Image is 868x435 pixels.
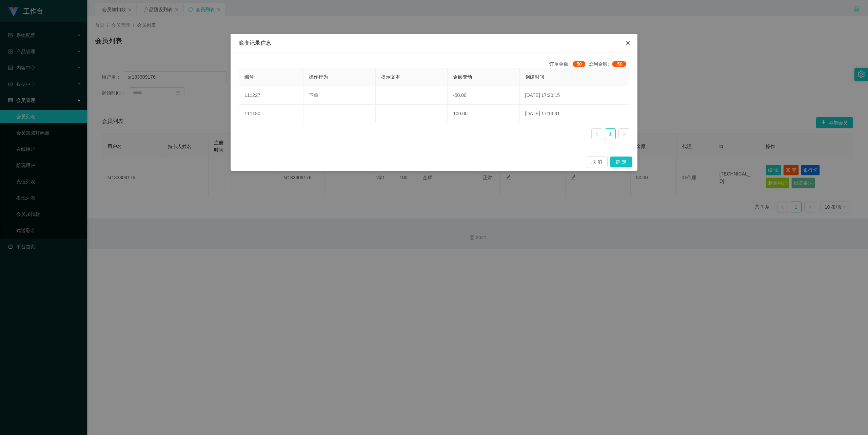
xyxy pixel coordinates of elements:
span: 操作行为 [309,74,328,80]
span: -50 [612,61,626,67]
td: -50.00 [448,86,519,105]
li: 下一页 [618,128,629,139]
span: 提示文本 [381,74,400,80]
td: 111227 [239,86,303,105]
div: 盈利金额: [589,61,629,68]
td: 下单 [303,86,375,105]
div: 账变记录信息 [239,39,629,47]
td: 111180 [239,105,303,123]
i: 图标: right [622,132,626,136]
td: 100.00 [448,105,519,123]
li: 1 [605,128,616,139]
span: 50 [573,61,585,67]
span: 编号 [244,74,254,80]
li: 上一页 [591,128,602,139]
i: 图标: left [595,132,599,136]
i: 图标: close [625,40,631,46]
a: 1 [605,129,615,139]
button: 取 消 [586,157,608,167]
div: 订单金额: [549,61,588,68]
td: [DATE] 17:20:15 [520,86,629,105]
span: 金额变动 [453,74,472,80]
td: [DATE] 17:13:31 [520,105,629,123]
button: Close [618,34,637,53]
span: 创建时间 [525,74,544,80]
button: 确 定 [610,157,632,167]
